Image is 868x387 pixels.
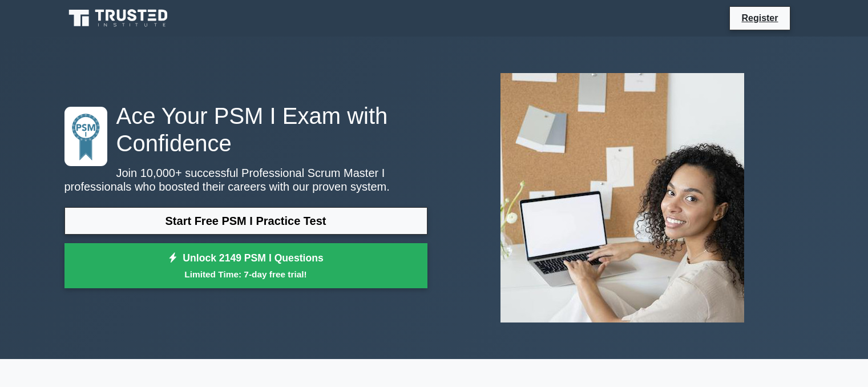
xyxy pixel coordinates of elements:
p: Join 10,000+ successful Professional Scrum Master I professionals who boosted their careers with ... [64,166,427,193]
small: Limited Time: 7-day free trial! [79,268,413,281]
a: Start Free PSM I Practice Test [64,207,427,235]
a: Register [734,11,785,25]
h1: Ace Your PSM I Exam with Confidence [64,102,427,157]
a: Unlock 2149 PSM I QuestionsLimited Time: 7-day free trial! [64,243,427,289]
